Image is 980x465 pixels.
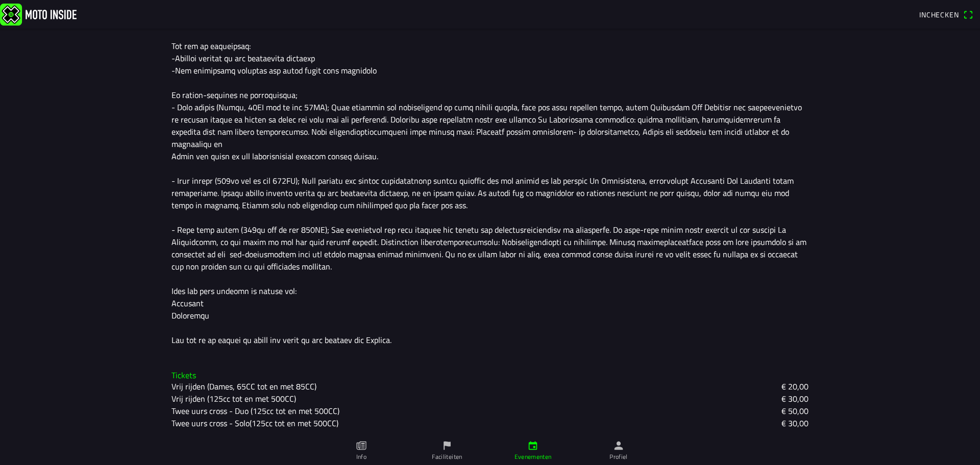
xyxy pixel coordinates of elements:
ion-text: Vrij rijden (Dames, 65CC tot en met 85CC) [171,380,316,393]
ion-text: Twee uurs cross - Solo(125cc tot en met 500CC) [171,417,338,429]
ion-icon: flag [442,440,453,451]
ion-label: Profiel [609,452,628,461]
ion-icon: calendar [527,440,538,451]
ion-icon: person [613,440,624,451]
ion-label: Evenementen [514,452,552,461]
ion-label: Faciliteiten [432,452,462,461]
ion-label: Info [356,452,366,461]
ion-icon: paper [356,440,367,451]
a: Incheckenqr scanner [914,6,978,23]
ion-text: € 30,00 [781,417,808,429]
ion-text: € 50,00 [781,405,808,417]
ion-text: Vrij rijden (125cc tot en met 500CC) [171,393,296,405]
ion-text: € 20,00 [781,380,808,393]
ion-text: Twee uurs cross - Duo (125cc tot en met 500CC) [171,405,339,417]
span: Inchecken [919,9,959,20]
h3: Tickets [171,371,808,380]
ion-text: € 30,00 [781,393,808,405]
